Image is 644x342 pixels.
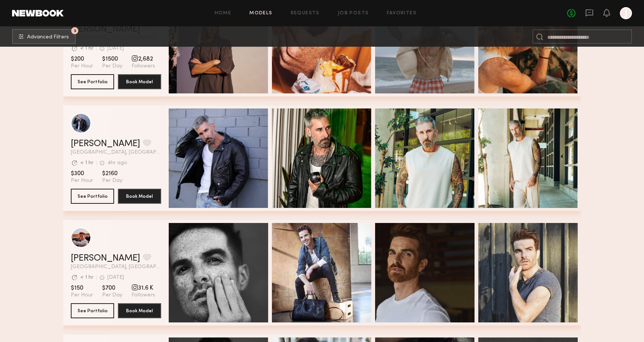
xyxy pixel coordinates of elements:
span: Followers [131,292,155,299]
span: Per Day [102,292,122,299]
span: 3 [74,29,76,32]
button: See Portfolio [71,74,114,89]
span: Per Day [102,63,122,70]
a: Models [249,11,272,16]
span: Per Day [102,177,122,184]
span: [GEOGRAPHIC_DATA], [GEOGRAPHIC_DATA] [71,150,161,155]
span: [GEOGRAPHIC_DATA], [GEOGRAPHIC_DATA] [71,264,161,270]
div: [DATE] [107,46,124,51]
a: Home [215,11,232,16]
a: J [620,7,632,19]
span: $1500 [102,55,122,63]
button: Book Model [118,303,161,318]
button: See Portfolio [71,303,114,318]
button: Book Model [118,189,161,204]
a: Requests [291,11,320,16]
span: $2160 [102,170,122,177]
span: 31.6 K [131,284,155,292]
a: [PERSON_NAME] [71,139,140,148]
span: $200 [71,55,93,63]
span: $300 [71,170,93,177]
div: 4hr ago [107,160,127,166]
span: Per Hour [71,292,93,299]
div: [DATE] [107,275,124,280]
span: $700 [102,284,122,292]
button: Book Model [118,74,161,89]
div: < 1 hr [80,46,93,51]
button: 3Advanced Filters [12,29,76,44]
span: 2,682 [131,55,155,63]
div: < 1 hr [80,275,93,280]
a: Job Posts [338,11,369,16]
a: [PERSON_NAME] [71,254,140,263]
div: < 1 hr [80,160,93,166]
a: Favorites [387,11,417,16]
span: Advanced Filters [27,35,69,40]
span: $150 [71,284,93,292]
button: See Portfolio [71,189,114,204]
span: Per Hour [71,63,93,70]
span: Followers [131,63,155,70]
span: Per Hour [71,177,93,184]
